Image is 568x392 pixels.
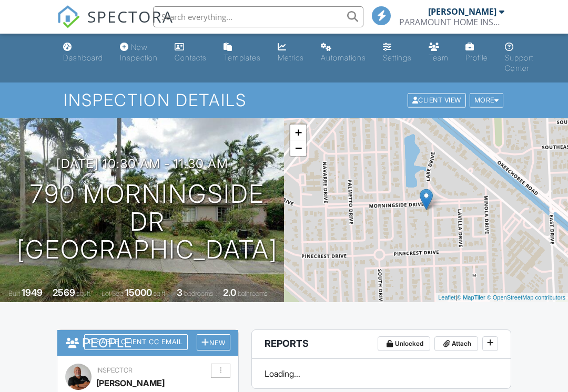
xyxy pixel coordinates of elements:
[321,53,366,62] div: Automations
[77,290,92,297] span: sq. ft.
[170,38,211,68] a: Contacts
[290,125,306,140] a: Zoom in
[116,38,162,68] a: New Inspection
[87,5,174,27] span: SPECTORA
[317,38,370,68] a: Automations (Basic)
[96,375,165,391] div: [PERSON_NAME]
[501,38,537,78] a: Support Center
[461,38,492,68] a: Company Profile
[57,330,238,356] h3: People
[424,38,453,68] a: Team
[17,180,278,263] h1: 790 Morningside Dr [GEOGRAPHIC_DATA]
[408,94,466,108] div: Client View
[219,38,265,68] a: Templates
[64,91,504,109] h1: Inspection Details
[8,290,20,297] span: Built
[184,290,213,297] span: bedrooms
[223,287,236,298] div: 2.0
[177,287,182,298] div: 3
[56,157,228,171] h3: [DATE] 10:30 am - 11:30 am
[435,293,568,302] div: |
[278,53,304,62] div: Metrics
[154,290,167,297] span: sq.ft.
[383,53,412,62] div: Settings
[238,290,268,297] span: bathrooms
[22,287,43,298] div: 1949
[470,94,504,108] div: More
[438,294,455,301] a: Leaflet
[379,38,416,68] a: Settings
[63,53,103,62] div: Dashboard
[53,287,75,298] div: 2569
[59,38,107,68] a: Dashboard
[57,14,174,36] a: SPECTORA
[224,53,261,62] div: Templates
[465,53,488,62] div: Profile
[96,366,133,374] span: Inspector
[125,287,152,298] div: 15000
[175,53,207,62] div: Contacts
[84,334,188,350] div: Disable Client CC Email
[429,53,449,62] div: Team
[57,5,80,28] img: The Best Home Inspection Software - Spectora
[102,290,124,297] span: Lot Size
[487,294,565,301] a: © OpenStreetMap contributors
[153,6,363,27] input: Search everything...
[428,6,496,17] div: [PERSON_NAME]
[197,334,230,350] div: New
[120,43,158,62] div: New Inspection
[505,53,533,73] div: Support Center
[399,17,504,27] div: PARAMOUNT HOME INSPECTIONS
[457,294,485,301] a: © MapTiler
[407,96,469,104] a: Client View
[290,140,306,156] a: Zoom out
[273,38,308,68] a: Metrics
